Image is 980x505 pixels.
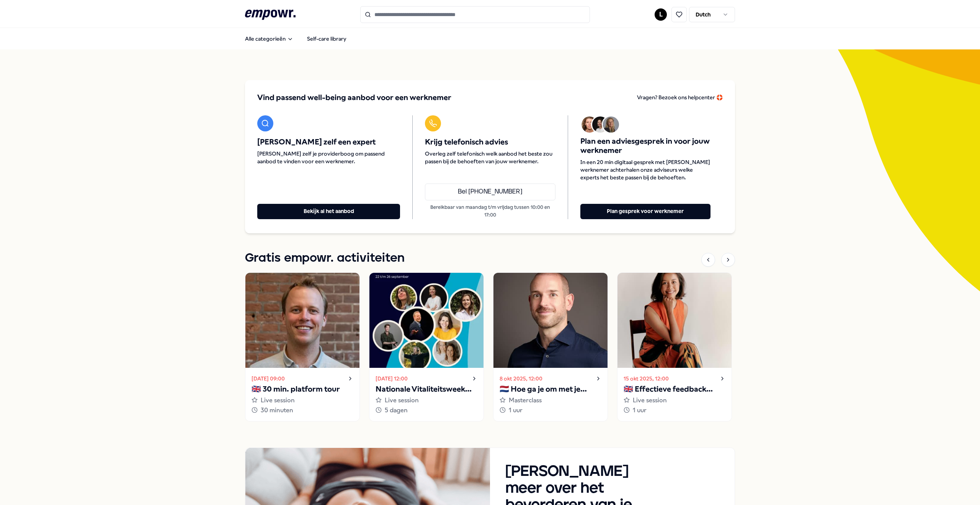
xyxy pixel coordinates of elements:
input: Search for products, categories or subcategories [360,6,590,23]
span: [PERSON_NAME] zelf je providerboog om passend aanbod te vinden voor een werknemer. [257,150,400,165]
img: activity image [245,273,359,368]
button: Alle categorieën [239,31,299,46]
nav: Main [239,31,353,46]
p: 🇬🇧 30 min. platform tour [252,383,353,395]
h1: Gratis empowr. activiteiten [245,249,405,268]
span: [PERSON_NAME] zelf een expert [257,138,400,147]
a: 15 okt 2025, 12:00🇬🇧 Effectieve feedback geven en ontvangenLive session1 uur [617,272,732,421]
span: Overleg zelf telefonisch welk aanbod het beste zou passen bij de behoeften van jouw werknemer. [425,150,555,165]
a: 8 okt 2025, 12:00🇳🇱 Hoe ga je om met je innerlijke criticus?Masterclass1 uur [493,272,608,421]
p: Bereikbaar van maandag t/m vrijdag tussen 10:00 en 17:00 [425,203,555,219]
div: Masterclass [500,395,601,405]
img: Avatar [581,116,598,133]
button: Bekijk al het aanbod [257,204,400,219]
button: L [655,8,667,21]
img: Avatar [603,116,619,133]
p: 🇳🇱 Hoe ga je om met je innerlijke criticus? [500,383,601,395]
time: 8 okt 2025, 12:00 [500,374,542,383]
div: Live session [376,395,477,405]
span: In een 20 min digitaal gesprek met [PERSON_NAME] werknemer achterhalen onze adviseurs welke exper... [580,158,710,181]
a: Self-care library [301,31,353,46]
time: [DATE] 12:00 [376,374,408,383]
a: [DATE] 12:00Nationale Vitaliteitsweek 2025Live session5 dagen [369,272,484,421]
time: [DATE] 09:00 [252,374,285,383]
span: Plan een adviesgesprek in voor jouw werknemer [580,137,710,155]
img: activity image [617,273,732,368]
a: Bel [PHONE_NUMBER] [425,184,555,200]
img: activity image [369,273,483,368]
div: 1 uur [624,405,725,415]
a: Vragen? Bezoek ons helpcenter 🛟 [637,92,723,103]
time: 15 okt 2025, 12:00 [624,374,669,383]
img: activity image [493,273,608,368]
span: Vind passend well-being aanbod voor een werknemer [257,92,451,103]
div: Live session [252,395,353,405]
span: Vragen? Bezoek ons helpcenter 🛟 [637,94,723,100]
div: 1 uur [500,405,601,415]
p: 🇬🇧 Effectieve feedback geven en ontvangen [624,383,725,395]
button: Plan gesprek voor werknemer [580,204,710,219]
a: [DATE] 09:00🇬🇧 30 min. platform tourLive session30 minuten [245,272,360,421]
span: Krijg telefonisch advies [425,138,555,147]
img: Avatar [592,116,608,133]
div: 5 dagen [376,405,477,415]
p: Nationale Vitaliteitsweek 2025 [376,383,477,395]
div: 30 minuten [252,405,353,415]
div: Live session [624,395,725,405]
